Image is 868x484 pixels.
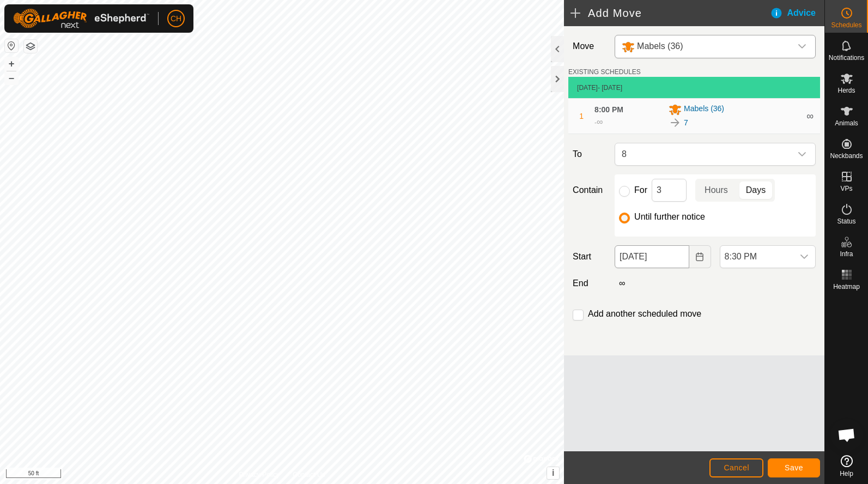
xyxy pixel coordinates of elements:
button: Map Layers [24,40,37,53]
button: Reset Map [5,39,18,52]
span: Hours [705,184,728,197]
button: Cancel [709,458,763,477]
span: Mabels (36) [637,41,683,51]
span: Save [785,463,803,472]
button: – [5,71,18,84]
span: 8 [617,143,791,165]
button: Save [768,458,820,477]
span: Mabels (36) [684,103,724,116]
span: [DATE] [577,84,598,92]
span: VPs [840,185,852,192]
span: ∞ [597,117,603,126]
span: Status [837,218,855,225]
a: Contact Us [293,470,325,480]
span: Herds [837,87,855,94]
div: - [594,116,603,129]
span: Mabels [617,35,791,58]
div: dropdown trigger [793,246,815,268]
label: Add another scheduled move [588,310,701,318]
img: To [669,116,682,129]
span: i [552,468,554,477]
span: Schedules [831,22,861,28]
button: + [5,57,18,70]
span: Heatmap [833,283,860,290]
span: Neckbands [830,153,863,159]
button: Choose Date [689,245,711,268]
div: Advice [770,7,824,20]
span: Cancel [724,463,749,472]
div: dropdown trigger [791,35,813,58]
span: CH [171,13,181,25]
span: ∞ [806,111,814,122]
label: Contain [568,184,610,197]
span: 1 [579,112,584,120]
h2: Add Move [570,7,769,20]
label: EXISTING SCHEDULES [568,67,641,77]
label: ∞ [615,279,629,288]
span: 8:30 PM [720,246,793,268]
a: Help [825,451,868,481]
span: Animals [835,120,858,126]
span: - [DATE] [598,84,622,92]
label: To [568,143,610,166]
span: Notifications [829,55,864,61]
a: Privacy Policy [239,470,280,480]
span: Infra [840,251,853,257]
img: Gallagher Logo [13,9,149,28]
span: 8:00 PM [594,105,623,114]
span: Days [746,184,766,197]
label: End [568,277,610,290]
span: Help [840,470,853,477]
label: Move [568,35,610,58]
label: For [634,186,647,195]
div: Open chat [830,419,863,451]
label: Until further notice [634,213,705,221]
div: dropdown trigger [791,143,813,165]
button: i [547,467,559,479]
label: Start [568,250,610,263]
a: 7 [684,117,688,129]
